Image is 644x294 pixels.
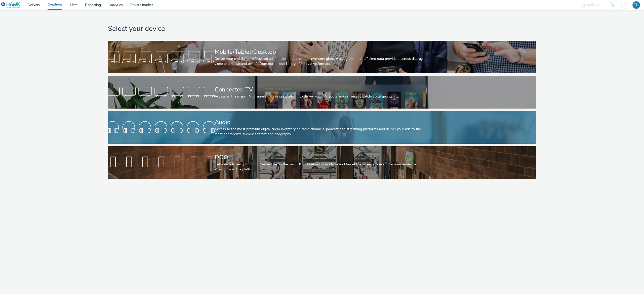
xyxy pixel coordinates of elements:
div: Connected TV [215,85,428,94]
img: undefined Logo [1,2,21,8]
div: Audio [215,118,428,127]
a: Hawk Academy [609,1,619,9]
a: AudioAccess to the most premium digital audio inventory on radio channels, podcast and streaming ... [108,111,536,144]
div: Access to the most premium digital audio inventory on radio channels, podcast and streaming platf... [215,127,428,137]
div: TN [634,1,638,9]
div: Mobile/Tablet/Desktop [215,47,428,56]
div: Deliver your mobile/tablet/desktop ads on the most premium inventory globally using the most effi... [215,56,428,67]
div: Get your ads ready to go out! Advertise on the main DOOH networks available and target the screen... [215,162,428,172]
div: DOOH [215,153,428,162]
a: Connected TVAccess all the major TV channels on a single platform to deliver your TV spots across... [108,76,536,109]
div: Access all the major TV channels on a single platform to deliver your TV spots across live and ca... [215,94,428,99]
h1: Select your device [108,24,536,34]
img: Hawk Academy [609,1,617,9]
a: Mobile/Tablet/DesktopDeliver your mobile/tablet/desktop ads on the most premium inventory globall... [108,41,536,73]
a: DOOHGet your ads ready to go out! Advertise on the main DOOH networks available and target the sc... [108,146,536,179]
